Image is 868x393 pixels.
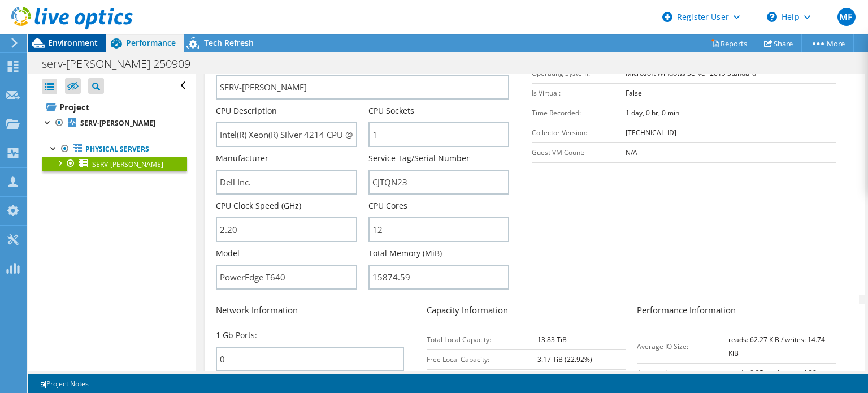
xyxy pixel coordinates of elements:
[537,335,567,344] b: 13.83 TiB
[637,330,728,363] td: Average IO Size:
[427,369,537,389] td: Total Shared Capacity:
[204,37,254,48] span: Tech Refresh
[537,355,592,364] b: 3.17 TiB (22.92%)
[532,142,626,162] td: Guest VM Count:
[368,248,442,259] label: Total Memory (MiB)
[42,98,187,116] a: Project
[427,304,626,321] h3: Capacity Information
[92,159,163,169] span: SERV-[PERSON_NAME]
[532,123,626,142] td: Collector Version:
[728,368,828,378] b: reads: 0.35 ms / writes: 4.38 ms
[626,68,756,78] b: Microsoft Windows Server 2019 Standard
[31,377,97,391] a: Project Notes
[626,128,676,137] b: [TECHNICAL_ID]
[532,103,626,123] td: Time Recorded:
[216,153,268,164] label: Manufacturer
[368,200,407,211] label: CPU Cores
[80,118,155,128] b: SERV-[PERSON_NAME]
[42,157,187,171] a: SERV-[PERSON_NAME]
[48,37,98,48] span: Environment
[427,330,537,349] td: Total Local Capacity:
[637,363,728,383] td: Average Latency:
[216,200,301,211] label: CPU Clock Speed (GHz)
[216,304,415,321] h3: Network Information
[728,335,825,358] b: reads: 62.27 KiB / writes: 14.74 KiB
[42,142,187,157] a: Physical Servers
[427,349,537,369] td: Free Local Capacity:
[837,8,856,26] span: MF
[626,88,642,98] b: False
[216,248,240,259] label: Model
[626,148,637,157] b: N/A
[126,37,176,48] span: Performance
[637,304,836,321] h3: Performance Information
[368,153,470,164] label: Service Tag/Serial Number
[42,116,187,131] a: SERV-[PERSON_NAME]
[532,83,626,103] td: Is Virtual:
[216,105,277,116] label: CPU Description
[702,34,756,52] a: Reports
[756,34,802,52] a: Share
[216,330,257,341] label: 1 Gb Ports:
[626,108,679,118] b: 1 day, 0 hr, 0 min
[801,34,854,52] a: More
[37,58,208,70] h1: serv-[PERSON_NAME] 250909
[368,105,414,116] label: CPU Sockets
[767,12,777,22] svg: \n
